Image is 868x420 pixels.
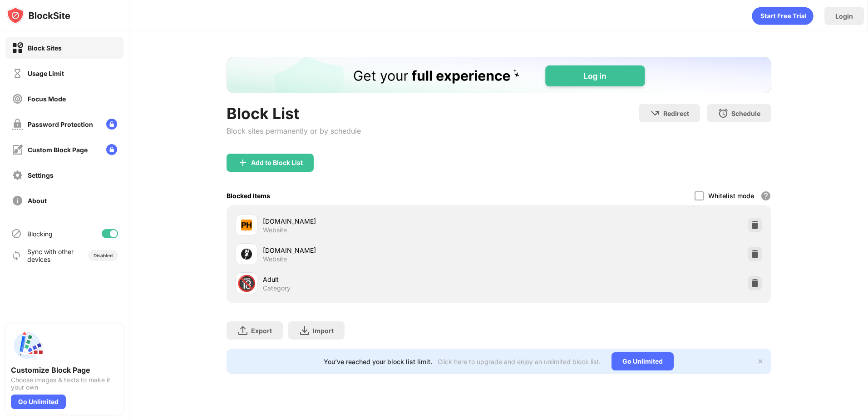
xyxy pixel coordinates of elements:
img: lock-menu.svg [106,144,117,155]
img: settings-off.svg [12,170,23,181]
div: [DOMAIN_NAME] [263,216,499,226]
div: Blocked Items [227,192,270,200]
div: Choose images & texts to make it your own [11,376,118,391]
div: Blocking [27,230,53,238]
img: time-usage-off.svg [12,68,23,79]
div: Sync with other devices [27,248,74,263]
img: push-custom-page.svg [11,329,44,362]
img: lock-menu.svg [106,119,117,130]
div: 🔞 [237,274,256,293]
img: x-button.svg [757,358,764,365]
iframe: Banner [227,57,771,93]
div: Settings [28,171,54,179]
div: Block Sites [28,44,62,52]
div: animation [752,7,814,25]
div: Usage Limit [28,70,64,77]
div: Add to Block List [251,159,303,166]
div: Website [263,226,287,234]
img: password-protection-off.svg [12,119,23,130]
img: block-on.svg [12,42,23,54]
img: favicons [241,249,252,260]
div: Custom Block Page [28,146,88,154]
div: Import [313,327,334,335]
img: customize-block-page-off.svg [12,144,23,155]
div: You’ve reached your block list limit. [324,358,432,365]
div: [DOMAIN_NAME] [263,245,499,255]
div: Go Unlimited [612,352,674,370]
iframe: Sign in with Google Dialog [681,9,859,115]
img: favicons [241,220,252,230]
div: Adult [263,275,499,284]
div: Export [251,327,272,335]
div: Block List [227,104,361,123]
div: Go Unlimited [11,395,66,409]
img: sync-icon.svg [11,250,22,261]
div: Click here to upgrade and enjoy an unlimited block list. [438,358,601,365]
img: about-off.svg [12,195,23,206]
img: blocking-icon.svg [11,228,22,239]
div: Redirect [663,110,689,117]
div: Customize Block Page [11,365,118,375]
div: Category [263,284,291,292]
img: focus-off.svg [12,93,23,105]
img: logo-blocksite.svg [6,6,70,25]
div: About [28,197,47,205]
div: Disabled [94,253,113,258]
div: Password Protection [28,120,93,128]
div: Whitelist mode [708,192,754,200]
div: Website [263,255,287,263]
div: Block sites permanently or by schedule [227,126,361,135]
div: Focus Mode [28,95,66,103]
